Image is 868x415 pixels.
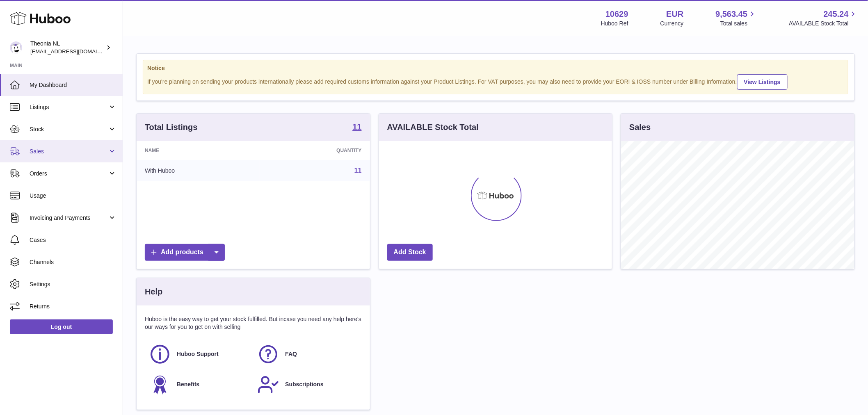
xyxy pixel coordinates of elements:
[789,20,858,27] span: AVAILABLE Stock Total
[260,141,370,160] th: Quantity
[720,20,757,27] span: Total sales
[257,374,357,396] a: Subscriptions
[30,40,104,55] div: Theonia NL
[285,381,323,388] span: Subscriptions
[354,167,362,174] a: 11
[387,122,479,133] h3: AVAILABLE Stock Total
[10,319,113,334] a: Log out
[145,244,225,261] a: Add products
[145,286,162,297] h3: Help
[30,81,116,89] span: My Dashboard
[30,103,108,111] span: Listings
[601,20,628,27] div: Huboo Ref
[137,160,260,181] td: With Huboo
[147,73,844,90] div: If you're planning on sending your products internationally please add required customs informati...
[666,9,683,20] strong: EUR
[147,64,844,72] strong: Notice
[352,123,361,132] a: 11
[716,9,748,20] span: 9,563.45
[605,9,628,20] strong: 10629
[660,20,684,27] div: Currency
[789,9,858,27] a: 245.24 AVAILABLE Stock Total
[149,343,249,365] a: Huboo Support
[30,280,116,288] span: Settings
[30,192,116,200] span: Usage
[145,315,362,331] p: Huboo is the easy way to get your stock fulfilled. But incase you need any help here's our ways f...
[737,74,788,90] a: View Listings
[716,9,757,27] a: 9,563.45 Total sales
[30,258,116,266] span: Channels
[10,41,22,54] img: info@wholesomegoods.eu
[177,350,219,358] span: Huboo Support
[30,148,108,155] span: Sales
[30,236,116,244] span: Cases
[30,214,108,222] span: Invoicing and Payments
[30,170,108,178] span: Orders
[30,303,116,310] span: Returns
[257,343,357,365] a: FAQ
[824,9,849,20] span: 245.24
[137,141,260,160] th: Name
[30,125,108,133] span: Stock
[352,123,361,131] strong: 11
[629,122,651,133] h3: Sales
[30,48,121,55] span: [EMAIL_ADDRESS][DOMAIN_NAME]
[177,381,199,388] span: Benefits
[387,244,433,261] a: Add Stock
[285,350,297,358] span: FAQ
[149,374,249,396] a: Benefits
[145,122,198,133] h3: Total Listings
